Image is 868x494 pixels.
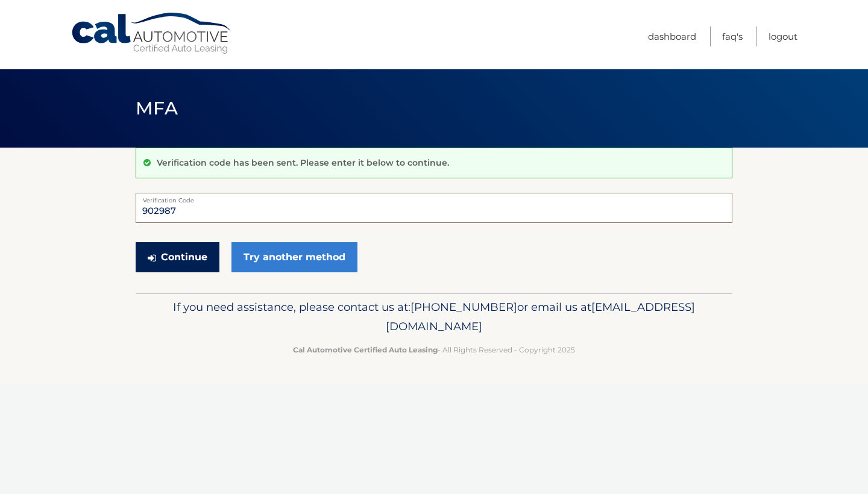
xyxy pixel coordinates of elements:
[143,343,725,356] p: - All Rights Reserved - Copyright 2025
[386,300,695,333] span: [EMAIL_ADDRESS][DOMAIN_NAME]
[136,193,732,202] label: Verification Code
[157,157,449,168] p: Verification code has been sent. Please enter it below to continue.
[410,300,517,314] span: [PHONE_NUMBER]
[136,242,219,272] button: Continue
[293,345,438,354] strong: Cal Automotive Certified Auto Leasing
[722,27,743,46] a: FAQ's
[71,12,233,55] a: Cal Automotive
[648,27,696,46] a: Dashboard
[231,242,357,272] a: Try another method
[136,97,178,119] span: MFA
[143,298,725,336] p: If you need assistance, please contact us at: or email us at
[769,27,797,46] a: Logout
[136,193,732,223] input: Verification Code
